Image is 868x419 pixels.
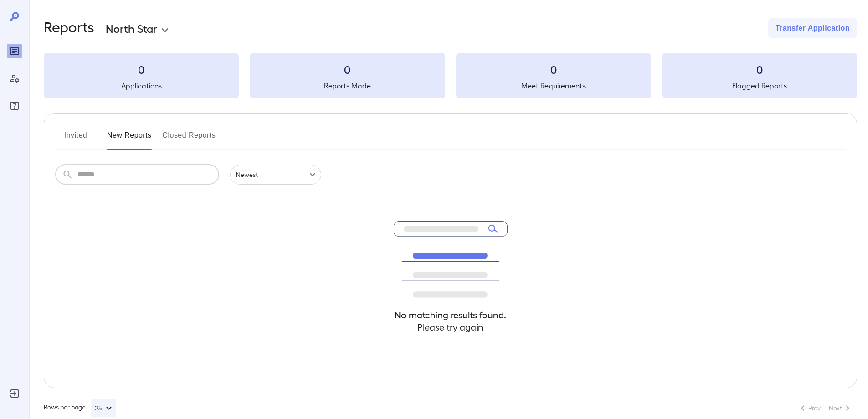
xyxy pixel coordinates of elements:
h2: Reports [44,18,94,38]
h3: 0 [456,62,651,77]
button: 25 [91,399,116,417]
div: Manage Users [7,71,22,86]
p: North Star [106,21,157,36]
h5: Applications [44,80,239,91]
summary: 0Applications0Reports Made0Meet Requirements0Flagged Reports [44,53,857,98]
div: Newest [230,165,321,185]
h3: 0 [662,62,857,77]
div: FAQ [7,98,22,113]
h3: 0 [44,62,239,77]
button: New Reports [107,128,152,150]
h4: No matching results found. [394,309,508,321]
h5: Meet Requirements [456,80,651,91]
h3: 0 [250,62,445,77]
div: Reports [7,44,22,58]
button: Transfer Application [768,18,857,38]
div: Rows per page [44,399,116,417]
nav: pagination navigation [793,401,857,415]
button: Invited [55,128,96,150]
h4: Please try again [394,321,508,333]
h5: Flagged Reports [662,80,857,91]
button: Closed Reports [163,128,216,150]
h5: Reports Made [250,80,445,91]
div: Log Out [7,386,22,401]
